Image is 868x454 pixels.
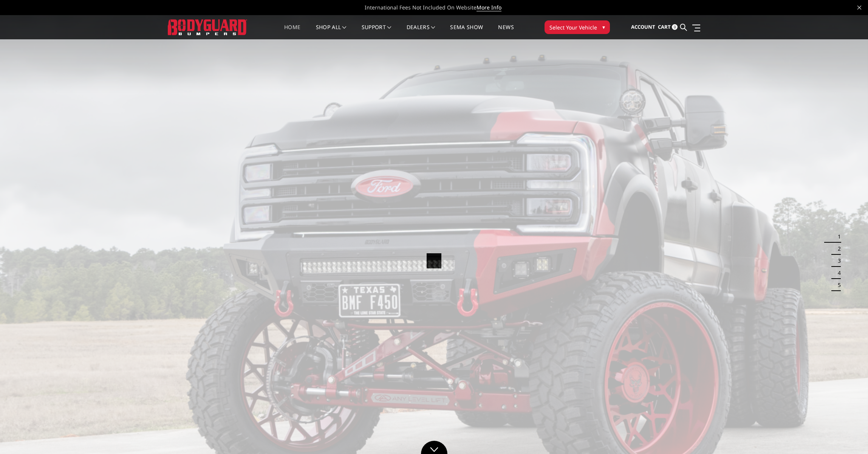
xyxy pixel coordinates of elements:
button: 3 of 5 [833,255,841,267]
a: Dealers [407,25,435,39]
span: 0 [672,24,678,30]
a: Support [362,25,391,39]
a: News [498,25,514,39]
a: Cart 0 [658,17,678,37]
a: Account [631,17,655,37]
a: Click to Down [421,441,447,454]
span: Cart [658,23,671,30]
a: SEMA Show [450,25,483,39]
span: ▾ [602,23,605,31]
a: More Info [477,4,501,11]
button: Select Your Vehicle [545,20,610,34]
span: Select Your Vehicle [549,23,597,31]
button: 2 of 5 [833,243,841,255]
button: 4 of 5 [833,267,841,279]
a: Home [284,25,300,39]
span: Account [631,23,655,30]
img: BODYGUARD BUMPERS [168,19,247,35]
button: 5 of 5 [833,279,841,291]
a: shop all [316,25,347,39]
button: 1 of 5 [833,231,841,243]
